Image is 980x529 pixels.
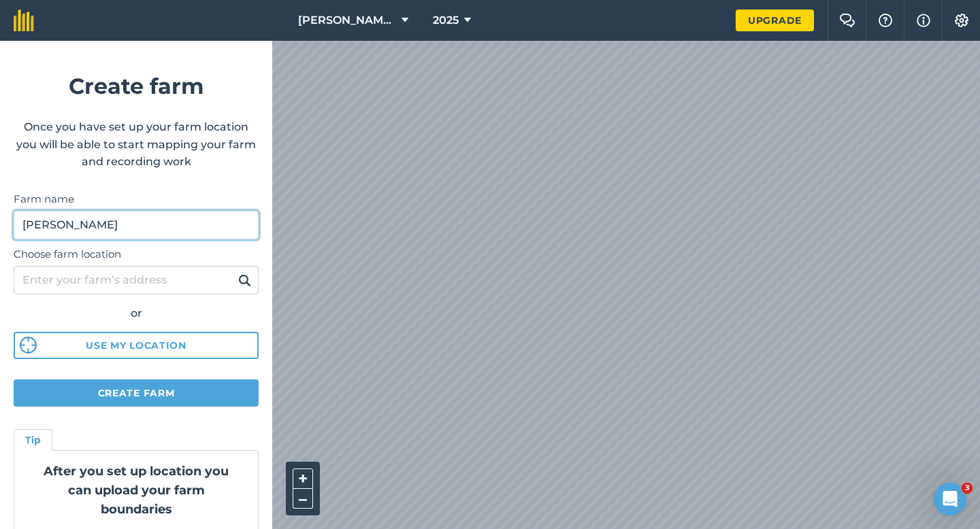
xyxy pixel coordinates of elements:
label: Choose farm location [14,246,259,262]
strong: After you set up location you can upload your farm boundaries [44,464,229,517]
img: A cog icon [953,14,970,27]
button: Use my location [14,332,259,359]
p: Once you have set up your farm location you will be able to start mapping your farm and recording... [14,118,259,171]
h1: Create farm [14,69,259,103]
div: or [14,305,259,322]
label: Farm name [14,191,259,207]
input: Enter your farm’s address [14,266,259,294]
img: fieldmargin Logo [14,10,34,31]
span: 3 [962,483,973,494]
a: Upgrade [736,10,814,31]
img: svg%3e [20,337,37,354]
input: Farm name [14,211,259,239]
button: – [293,489,313,509]
button: + [293,468,313,489]
iframe: Intercom live chat [934,483,966,515]
img: svg+xml;base64,PHN2ZyB4bWxucz0iaHR0cDovL3d3dy53My5vcmcvMjAwMC9zdmciIHdpZHRoPSIxNyIgaGVpZ2h0PSIxNy... [917,12,930,29]
img: svg+xml;base64,PHN2ZyB4bWxucz0iaHR0cDovL3d3dy53My5vcmcvMjAwMC9zdmciIHdpZHRoPSIxOSIgaGVpZ2h0PSIyNC... [238,272,251,288]
h4: Tip [25,432,41,447]
button: Create farm [14,379,259,407]
span: 2025 [433,12,459,29]
img: A question mark icon [877,14,894,27]
span: [PERSON_NAME] & Sons [298,12,396,29]
img: Two speech bubbles overlapping with the left bubble in the forefront [839,14,855,27]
